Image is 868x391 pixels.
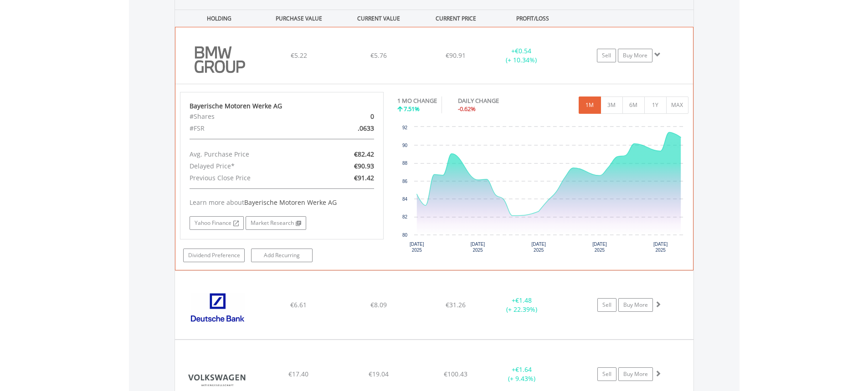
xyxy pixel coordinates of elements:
a: Add Recurring [251,249,313,262]
a: Sell [597,367,616,381]
div: + (+ 10.34%) [487,46,555,65]
text: 92 [402,125,408,130]
div: Bayerische Motoren Werke AG [190,102,375,111]
span: €1.48 [515,296,532,305]
button: 6M [622,96,645,114]
div: Learn more about [190,198,375,207]
div: CURRENT VALUE [340,10,418,27]
text: 82 [402,214,408,219]
span: €91.42 [354,173,374,182]
a: Sell [597,49,616,62]
text: [DATE] 2025 [592,242,607,253]
div: Delayed Price* [183,160,315,172]
span: -0.62% [458,105,476,113]
div: + (+ 22.39%) [488,296,556,314]
div: Chart. Highcharts interactive chart. [397,122,688,259]
svg: Interactive chart [397,122,688,259]
span: €90.93 [354,162,374,170]
text: [DATE] 2025 [653,242,668,253]
text: 80 [402,233,408,238]
text: 88 [402,161,408,166]
div: PURCHASE VALUE [260,10,338,27]
div: DAILY CHANGE [458,96,531,105]
div: Previous Close Price [183,172,315,184]
span: €8.09 [370,300,387,309]
text: 86 [402,179,408,184]
span: €1.64 [515,365,532,374]
div: PROFIT/LOSS [494,10,572,27]
button: 1Y [644,96,667,114]
div: #Shares [183,111,315,122]
span: €6.61 [290,300,307,309]
text: 84 [402,197,408,202]
span: €19.04 [369,370,389,378]
span: 7.51% [404,105,420,113]
button: 1M [579,96,601,114]
a: Market Research [246,216,306,230]
span: €0.54 [515,46,531,55]
div: CURRENT PRICE [419,10,492,27]
a: Sell [597,298,616,312]
div: HOLDING [175,10,258,27]
span: €31.26 [446,300,466,309]
a: Buy More [618,298,653,312]
a: Buy More [618,367,653,381]
span: €5.76 [370,51,387,60]
span: €90.91 [446,51,466,60]
span: €17.40 [288,370,308,378]
button: MAX [666,96,688,114]
img: EQU.DE.BMW.png [180,39,258,81]
span: €5.22 [291,51,307,60]
div: 0 [315,111,381,122]
span: €100.43 [444,370,467,378]
div: Avg. Purchase Price [183,148,315,160]
span: €82.42 [354,150,374,158]
text: [DATE] 2025 [471,242,485,253]
text: [DATE] 2025 [531,242,546,253]
button: 3M [601,96,623,114]
a: Yahoo Finance [190,216,244,230]
img: EQU.DE.DBK.png [180,282,258,337]
div: .0633 [315,122,381,134]
div: 1 MO CHANGE [397,96,437,105]
a: Buy More [618,49,652,62]
a: Dividend Preference [183,249,245,262]
text: 90 [402,143,408,148]
div: #FSR [183,122,315,134]
text: [DATE] 2025 [410,242,424,253]
div: + (+ 9.43%) [488,365,556,383]
span: Bayerische Motoren Werke AG [244,198,337,207]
